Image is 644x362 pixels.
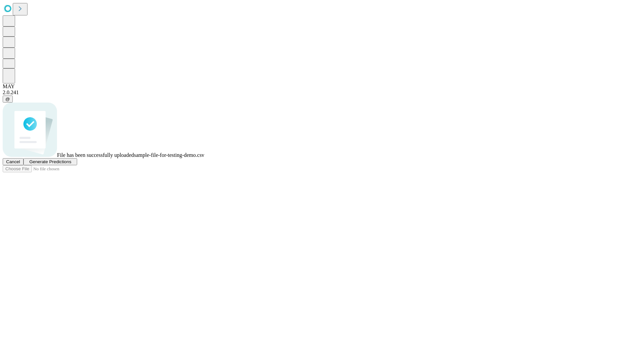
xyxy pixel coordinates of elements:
span: File has been successfully uploaded [57,152,134,158]
span: sample-file-for-testing-demo.csv [134,152,204,158]
div: 2.0.241 [3,89,641,96]
span: Cancel [6,159,20,164]
span: Generate Predictions [29,159,71,164]
button: @ [3,96,13,103]
div: MAY [3,83,641,89]
button: Generate Predictions [23,158,77,165]
button: Cancel [3,158,23,165]
span: @ [5,97,10,102]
